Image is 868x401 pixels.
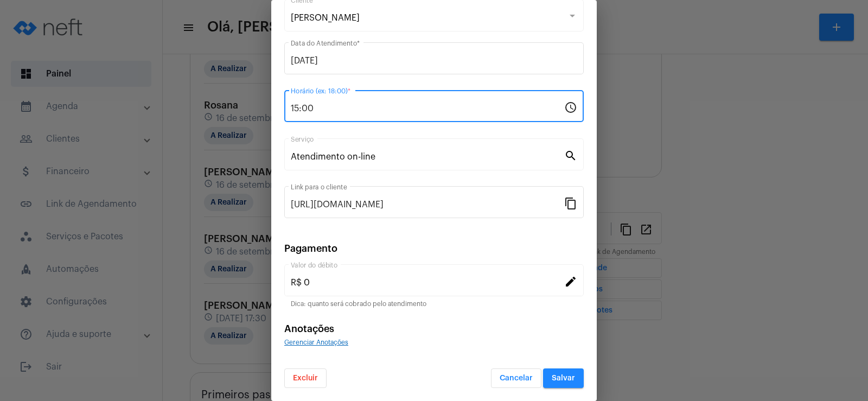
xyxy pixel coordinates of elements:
input: Valor [291,278,564,288]
input: Horário [291,104,564,113]
span: Salvar [552,374,575,382]
span: [PERSON_NAME] [291,14,360,22]
mat-hint: Dica: quanto será cobrado pelo atendimento [291,301,426,308]
mat-icon: content_copy [564,196,577,209]
mat-icon: schedule [564,100,577,113]
input: Pesquisar serviço [291,152,564,162]
span: Cancelar [500,374,533,382]
mat-icon: search [564,149,577,162]
button: Salvar [543,368,584,388]
input: Link [291,200,564,209]
span: Excluir [293,374,318,382]
span: Pagamento [284,244,337,253]
button: Cancelar [491,368,541,388]
span: Anotações [284,324,334,334]
button: Excluir [284,368,327,388]
span: Gerenciar Anotações [284,339,348,346]
mat-icon: edit [564,275,577,288]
